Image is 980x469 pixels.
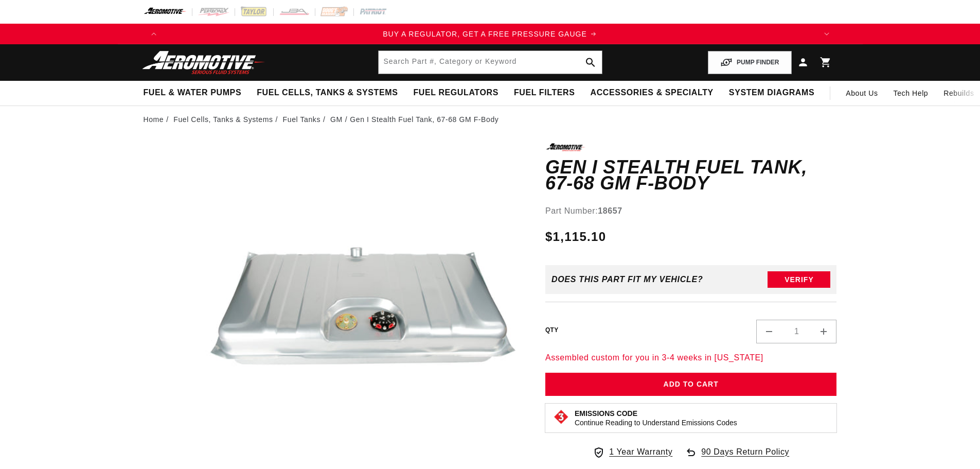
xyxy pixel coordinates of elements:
[551,275,703,284] div: Does This part fit My vehicle?
[545,326,559,335] label: QTY
[144,88,242,98] span: Fuel & Water Pumps
[144,114,837,125] nav: breadcrumbs
[144,114,164,125] a: Home
[164,28,816,40] a: BUY A REGULATOR, GET A FREE PRESSURE GAUGE
[139,50,268,75] img: Aeromotive
[598,206,622,215] strong: 18657
[583,81,721,105] summary: Accessories & Specialty
[708,51,791,74] button: PUMP FINDER
[575,418,737,427] p: Continue Reading to Understand Emissions Codes
[545,204,837,218] div: Part Number:
[379,51,602,74] input: Search by Part Number, Category or Keyword
[164,28,816,40] div: 1 of 4
[545,373,837,396] button: Add to Cart
[685,445,789,469] a: 90 Days Return Policy
[846,89,878,97] span: About Us
[721,81,822,105] summary: System Diagrams
[768,271,830,288] button: Verify
[894,88,929,99] span: Tech Help
[164,28,816,40] div: Announcement
[506,81,583,105] summary: Fuel Filters
[405,81,506,105] summary: Fuel Regulators
[118,24,863,44] slideshow-component: Translation missing: en.sections.announcements.announcement_bar
[553,409,569,425] img: Emissions code
[144,24,164,44] button: Translation missing: en.sections.announcements.previous_announcement
[249,81,405,105] summary: Fuel Cells, Tanks & Systems
[701,445,789,469] span: 90 Days Return Policy
[593,445,672,459] a: 1 Year Warranty
[816,24,837,44] button: Translation missing: en.sections.announcements.next_announcement
[330,114,343,125] a: GM
[383,30,587,38] span: BUY A REGULATOR, GET A FREE PRESSURE GAUGE
[136,81,250,105] summary: Fuel & Water Pumps
[943,88,974,99] span: Rebuilds
[575,409,637,418] strong: Emissions Code
[575,409,737,427] button: Emissions CodeContinue Reading to Understand Emissions Codes
[579,51,602,74] button: search button
[729,88,814,98] span: System Diagrams
[283,114,320,125] a: Fuel Tanks
[350,114,498,125] li: Gen I Stealth Fuel Tank, 67-68 GM F-Body
[545,228,606,246] span: $1,115.10
[609,445,672,459] span: 1 Year Warranty
[545,351,837,364] p: Assembled custom for you in 3-4 weeks in [US_STATE]
[413,88,498,98] span: Fuel Regulators
[886,81,936,106] summary: Tech Help
[257,88,398,98] span: Fuel Cells, Tanks & Systems
[545,159,837,192] h1: Gen I Stealth Fuel Tank, 67-68 GM F-Body
[514,88,575,98] span: Fuel Filters
[173,114,280,125] li: Fuel Cells, Tanks & Systems
[838,81,885,106] a: About Us
[591,88,714,98] span: Accessories & Specialty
